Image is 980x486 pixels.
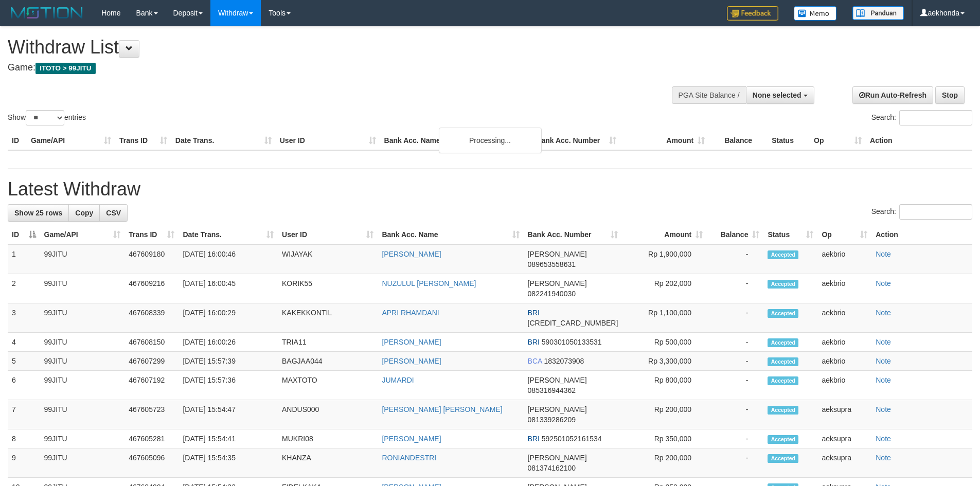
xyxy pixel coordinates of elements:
[817,429,871,448] td: aeksupra
[75,209,93,217] span: Copy
[382,279,476,287] a: NUZULUL [PERSON_NAME]
[40,333,125,352] td: 99JITU
[106,209,121,217] span: CSV
[278,448,378,478] td: KHANZA
[622,225,707,244] th: Amount: activate to sort column ascending
[8,429,40,448] td: 8
[622,274,707,303] td: Rp 202,000
[124,429,179,448] td: 467605281
[622,429,707,448] td: Rp 350,000
[817,303,871,333] td: aekbrio
[876,435,891,443] a: Note
[707,225,763,244] th: Balance: activate to sort column ascending
[707,244,763,274] td: -
[8,37,643,58] h1: Withdraw List
[768,250,798,259] span: Accepted
[817,400,871,429] td: aeksupra
[8,400,40,429] td: 7
[68,204,100,222] a: Copy
[876,279,891,287] a: Note
[871,225,972,244] th: Action
[40,429,125,448] td: 99JITU
[768,406,798,415] span: Accepted
[179,429,278,448] td: [DATE] 15:54:41
[876,338,891,346] a: Note
[622,244,707,274] td: Rp 1,900,000
[528,309,540,317] span: BRI
[528,338,540,346] span: BRI
[40,448,125,478] td: 99JITU
[278,333,378,352] td: TRIA11
[382,435,441,443] a: [PERSON_NAME]
[622,371,707,400] td: Rp 800,000
[817,333,871,352] td: aekbrio
[707,429,763,448] td: -
[768,435,798,444] span: Accepted
[810,131,866,150] th: Op
[707,352,763,371] td: -
[899,110,972,125] input: Search:
[817,225,871,244] th: Op: activate to sort column ascending
[707,371,763,400] td: -
[768,131,810,150] th: Status
[763,225,817,244] th: Status: activate to sort column ascending
[528,405,587,413] span: [PERSON_NAME]
[124,225,179,244] th: Trans ID: activate to sort column ascending
[179,303,278,333] td: [DATE] 16:00:29
[26,110,64,125] select: Showentries
[622,303,707,333] td: Rp 1,100,000
[528,279,587,287] span: [PERSON_NAME]
[768,376,798,385] span: Accepted
[727,6,778,21] img: Feedback.jpg
[40,303,125,333] td: 99JITU
[8,244,40,274] td: 1
[278,400,378,429] td: ANDUS000
[40,244,125,274] td: 99JITU
[746,86,814,104] button: None selected
[124,303,179,333] td: 467608339
[14,209,62,217] span: Show 25 rows
[876,309,891,317] a: Note
[707,333,763,352] td: -
[40,274,125,303] td: 99JITU
[124,448,179,478] td: 467605096
[524,225,622,244] th: Bank Acc. Number: activate to sort column ascending
[876,376,891,384] a: Note
[179,448,278,478] td: [DATE] 15:54:35
[935,86,965,104] a: Stop
[8,63,643,73] h4: Game:
[672,86,746,104] div: PGA Site Balance /
[40,225,125,244] th: Game/API: activate to sort column ascending
[768,357,798,366] span: Accepted
[768,309,798,318] span: Accepted
[382,338,441,346] a: [PERSON_NAME]
[542,435,602,443] span: Copy 592501052161534 to clipboard
[528,464,576,472] span: Copy 081374162100 to clipboard
[378,225,523,244] th: Bank Acc. Name: activate to sort column ascending
[817,274,871,303] td: aekbrio
[179,274,278,303] td: [DATE] 16:00:45
[707,400,763,429] td: -
[866,131,972,150] th: Action
[179,352,278,371] td: [DATE] 15:57:39
[8,204,69,222] a: Show 25 rows
[8,179,972,200] h1: Latest Withdraw
[528,250,587,258] span: [PERSON_NAME]
[528,416,576,424] span: Copy 081339286209 to clipboard
[528,376,587,384] span: [PERSON_NAME]
[622,448,707,478] td: Rp 200,000
[40,371,125,400] td: 99JITU
[620,131,709,150] th: Amount
[124,352,179,371] td: 467607299
[528,357,542,365] span: BCA
[528,319,618,327] span: Copy 146801002239537 to clipboard
[876,405,891,413] a: Note
[179,225,278,244] th: Date Trans.: activate to sort column ascending
[27,131,115,150] th: Game/API
[8,225,40,244] th: ID: activate to sort column descending
[817,371,871,400] td: aekbrio
[278,225,378,244] th: User ID: activate to sort column ascending
[544,357,584,365] span: Copy 1832073908 to clipboard
[276,131,380,150] th: User ID
[768,280,798,289] span: Accepted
